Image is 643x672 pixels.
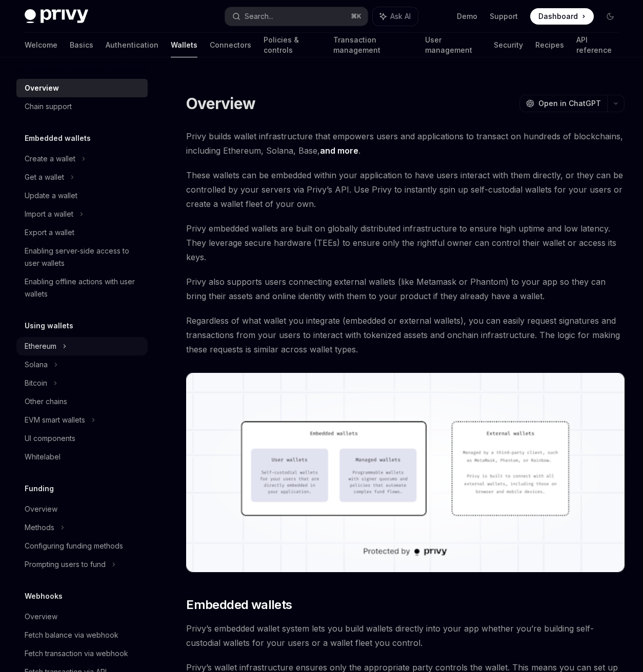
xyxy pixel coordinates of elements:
[457,11,477,22] a: Demo
[351,12,361,20] span: ⌘ K
[245,10,273,23] div: Search...
[186,221,625,264] span: Privy embedded wallets are built on globally distributed infrastructure to ensure high uptime and...
[186,129,625,158] span: Privy builds wallet infrastructure that empowers users and applications to transact on hundreds o...
[602,8,618,25] button: Toggle dark mode
[25,414,85,426] div: EVM smart wallets
[16,79,148,97] a: Overview
[25,359,48,371] div: Solana
[171,33,197,57] a: Wallets
[25,208,73,220] div: Import a wallet
[186,621,625,650] span: Privy’s embedded wallet system lets you build wallets directly into your app whether you’re build...
[25,226,74,239] div: Export a wallet
[25,171,64,183] div: Get a wallet
[576,33,618,57] a: API reference
[25,245,142,269] div: Enabling server-side access to user wallets
[16,186,148,205] a: Update a wallet
[16,500,148,518] a: Overview
[333,33,413,57] a: Transaction management
[25,132,91,144] h5: Embedded wallets
[25,320,73,332] h5: Using wallets
[25,377,47,389] div: Bitcoin
[16,429,148,448] a: UI components
[425,33,481,57] a: User management
[186,94,255,113] h1: Overview
[264,33,321,57] a: Policies & controls
[25,558,106,571] div: Prompting users to fund
[538,98,601,109] span: Open in ChatGPT
[25,647,128,660] div: Fetch transaction via webhook
[16,644,148,663] a: Fetch transaction via webhook
[106,33,158,57] a: Authentication
[25,540,123,552] div: Configuring funding methods
[186,597,292,613] span: Embedded wallets
[490,11,518,22] a: Support
[25,153,75,165] div: Create a wallet
[25,276,142,300] div: Enabling offline actions with user wallets
[390,11,411,22] span: Ask AI
[16,97,148,116] a: Chain support
[16,537,148,555] a: Configuring funding methods
[25,482,54,495] h5: Funding
[25,190,77,202] div: Update a wallet
[519,95,607,112] button: Open in ChatGPT
[186,313,625,356] span: Regardless of what wallet you integrate (embedded or external wallets), you can easily request si...
[186,275,625,303] span: Privy also supports users connecting external wallets (like Metamask or Phantom) to your app so t...
[25,521,54,534] div: Methods
[535,33,564,57] a: Recipes
[16,607,148,626] a: Overview
[25,82,59,94] div: Overview
[25,100,72,113] div: Chain support
[186,373,625,572] img: images/walletoverview.png
[25,432,75,445] div: UI components
[16,242,148,272] a: Enabling server-side access to user wallets
[16,392,148,411] a: Other chains
[25,503,57,515] div: Overview
[25,340,56,352] div: Ethereum
[25,629,118,641] div: Fetch balance via webhook
[373,7,418,26] button: Ask AI
[25,395,67,408] div: Other chains
[25,9,88,24] img: dark logo
[25,33,57,57] a: Welcome
[25,611,57,623] div: Overview
[320,145,358,156] a: and more
[25,590,63,602] h5: Webhooks
[16,223,148,242] a: Export a wallet
[16,272,148,303] a: Enabling offline actions with user wallets
[186,168,625,211] span: These wallets can be embedded within your application to have users interact with them directly, ...
[494,33,523,57] a: Security
[25,451,61,463] div: Whitelabel
[530,8,594,25] a: Dashboard
[210,33,251,57] a: Connectors
[225,7,367,26] button: Search...⌘K
[70,33,93,57] a: Basics
[16,626,148,644] a: Fetch balance via webhook
[538,11,578,22] span: Dashboard
[16,448,148,466] a: Whitelabel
